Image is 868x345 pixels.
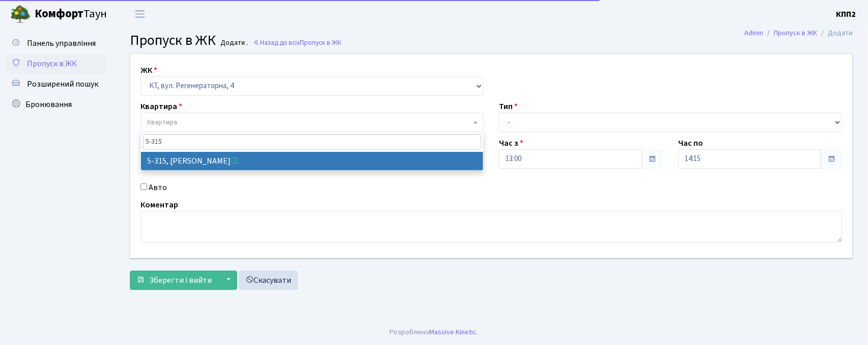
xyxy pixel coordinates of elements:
[499,100,518,113] label: Тип
[253,38,342,47] a: Назад до всіхПропуск в ЖК
[149,181,167,194] label: Авто
[141,100,182,113] label: Квартира
[147,117,177,127] span: Квартира
[836,9,856,20] b: КПП2
[27,78,98,90] span: Розширений пошук
[130,30,216,50] span: Пропуск в ЖК
[817,28,853,39] li: Додати
[729,22,868,44] nav: breadcrumb
[744,28,763,38] a: Admin
[390,327,479,338] div: Розроблено .
[130,271,218,290] button: Зберегти і вийти
[141,152,483,170] li: 5-315, [PERSON_NAME]
[141,64,157,76] label: ЖК
[774,28,817,38] a: Пропуск в ЖК
[127,6,153,22] button: Переключити навігацію
[5,94,107,115] a: Бронювання
[239,271,298,290] a: Скасувати
[10,4,31,24] img: logo.png
[35,6,107,23] span: Таун
[5,54,107,74] a: Пропуск в ЖК
[5,74,107,94] a: Розширений пошук
[141,199,178,211] label: Коментар
[219,39,248,47] small: Додати .
[25,99,72,110] span: Бронювання
[27,58,77,69] span: Пропуск в ЖК
[430,327,477,337] a: Massive Kinetic
[300,38,342,47] span: Пропуск в ЖК
[836,8,856,20] a: КПП2
[5,33,107,54] a: Панель управління
[678,137,703,149] label: Час по
[35,6,83,22] b: Комфорт
[149,275,212,286] span: Зберегти і вийти
[27,38,96,49] span: Панель управління
[499,137,523,149] label: Час з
